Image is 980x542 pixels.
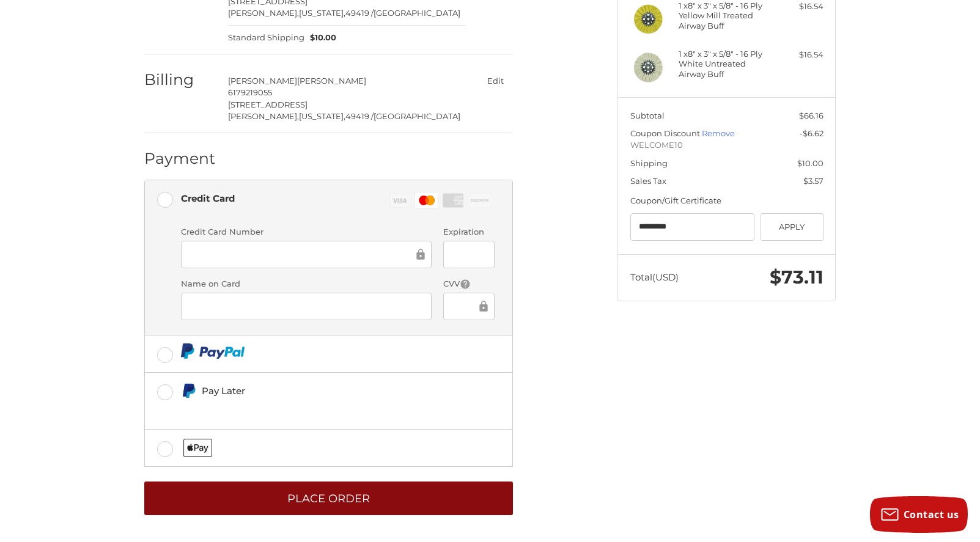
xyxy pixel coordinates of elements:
[144,149,216,168] h2: Payment
[799,111,823,120] span: $66.16
[183,439,212,457] img: Applepay icon
[181,403,429,414] iframe: PayPal Message 1
[452,247,485,262] iframe: Secure Credit Card Frame - Expiration Date
[299,8,345,18] span: [US_STATE],
[345,111,374,121] span: 49419 /
[630,271,679,283] span: Total (USD)
[190,299,423,313] iframe: Secure Credit Card Frame - Cardholder Name
[679,1,772,31] h4: 1 x 8" x 3" x 5/8" - 16 Ply Yellow Mill Treated Airway Buff
[345,8,374,18] span: 49419 /
[702,128,735,138] a: Remove
[630,128,702,138] span: Coupon Discount
[228,76,297,86] span: [PERSON_NAME]
[797,158,823,168] span: $10.00
[181,343,245,359] img: PayPal icon
[374,8,460,18] span: [GEOGRAPHIC_DATA]
[630,111,665,120] span: Subtotal
[202,381,429,401] div: Pay Later
[630,158,668,168] span: Shipping
[144,482,513,515] button: Place Order
[630,139,823,152] span: WELCOME10
[181,188,235,208] div: Credit Card
[443,226,494,238] label: Expiration
[374,111,460,121] span: [GEOGRAPHIC_DATA]
[630,213,755,241] input: Gift Certificate or Coupon Code
[228,100,308,109] span: [STREET_ADDRESS]
[630,176,666,186] span: Sales Tax
[443,278,494,290] label: CVV
[870,496,968,533] button: Contact us
[904,508,959,521] span: Contact us
[803,176,823,186] span: $3.57
[452,299,476,313] iframe: Secure Credit Card Frame - CVV
[297,76,366,86] span: [PERSON_NAME]
[144,70,216,89] h2: Billing
[775,49,823,61] div: $16.54
[190,247,414,262] iframe: Secure Credit Card Frame - Credit Card Number
[679,49,772,79] h4: 1 x 8" x 3" x 5/8" - 16 Ply White Untreated Airway Buff
[770,266,823,288] span: $73.11
[181,226,432,238] label: Credit Card Number
[761,213,823,241] button: Apply
[304,32,337,44] span: $10.00
[775,1,823,13] div: $16.54
[228,8,299,18] span: [PERSON_NAME],
[630,195,823,207] div: Coupon/Gift Certificate
[299,111,345,121] span: [US_STATE],
[181,383,196,398] img: Pay Later icon
[800,128,823,138] span: -$6.62
[477,72,513,90] button: Edit
[228,111,299,121] span: [PERSON_NAME],
[228,87,272,97] span: 6179219055
[228,32,304,44] span: Standard Shipping
[181,278,432,290] label: Name on Card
